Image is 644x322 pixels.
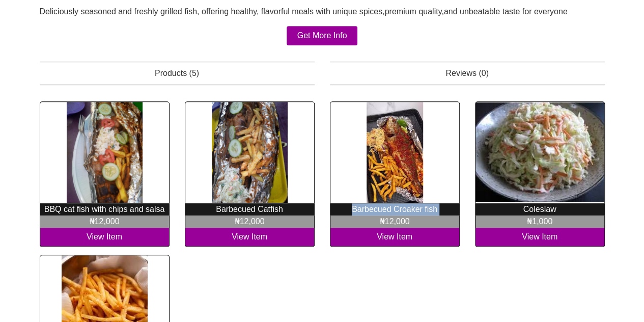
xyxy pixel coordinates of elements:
p: Coleslaw [475,203,605,216]
p: Barbecued Croaker fish [330,203,460,216]
a: View Item [330,228,460,247]
p: Barbecued Catfish [185,203,315,216]
a: View Item [40,228,170,247]
a: View Item [475,228,605,247]
p: ₦12,000 [330,216,460,228]
a: View Item [185,228,315,247]
a: Get More Info [287,26,358,45]
p: ₦12,000 [40,216,170,228]
p: Deliciously seasoned and freshly grilled fish, offering healthy, flavorful meals with unique spic... [40,6,605,18]
p: Products (5) [40,62,315,85]
p: ₦12,000 [185,216,315,228]
p: ₦1,000 [475,216,605,228]
p: Reviews (0) [330,62,605,85]
p: BBQ cat fish with chips and salsa [40,203,170,216]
